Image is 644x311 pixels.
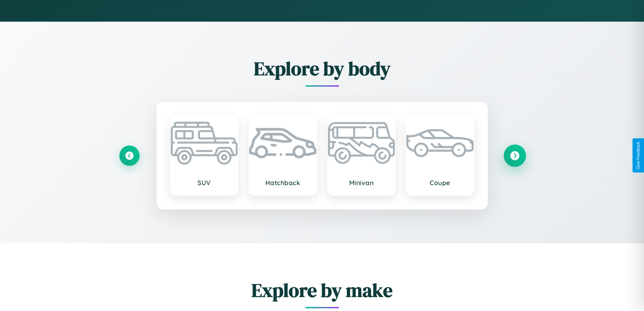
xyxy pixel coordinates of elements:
[335,179,388,187] h3: Minivan
[119,55,525,82] h2: Explore by body
[413,179,467,187] h3: Coupe
[177,179,231,187] h3: SUV
[256,179,310,187] h3: Hatchback
[636,142,641,169] div: Give Feedback
[119,277,525,303] h2: Explore by make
